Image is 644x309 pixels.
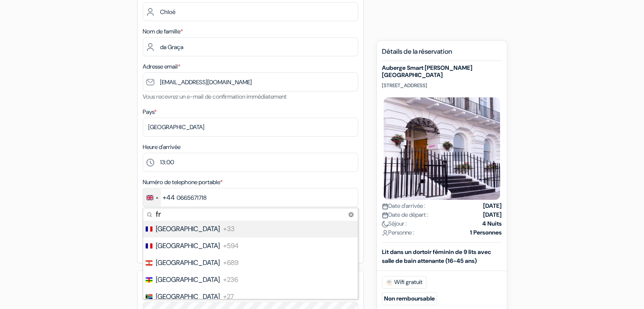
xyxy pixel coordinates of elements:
[143,143,180,152] label: Heure d'arrivée
[382,292,437,305] small: Non remboursable
[382,276,426,289] span: Wifi gratuit
[156,275,220,285] span: [GEOGRAPHIC_DATA]
[382,221,388,227] img: moon.svg
[223,275,238,285] span: +236
[382,212,388,218] img: calendar.svg
[223,224,235,234] span: +33
[470,228,502,237] strong: 1 Personnes
[482,219,502,228] strong: 4 Nuits
[156,258,220,268] span: [GEOGRAPHIC_DATA]
[223,258,238,268] span: +689
[163,193,175,203] div: +44
[143,188,358,207] input: 7400 123456
[223,241,239,251] span: +594
[156,241,220,251] span: [GEOGRAPHIC_DATA]
[483,210,502,219] strong: [DATE]
[223,292,234,302] span: +27
[143,62,180,71] label: Adresse email
[382,203,388,210] img: calendar.svg
[382,64,502,79] h5: Auberge Smart [PERSON_NAME][GEOGRAPHIC_DATA]
[143,27,183,36] label: Nom de famille
[483,201,502,210] strong: [DATE]
[156,292,220,302] span: [GEOGRAPHIC_DATA]
[382,201,426,210] span: Date d'arrivée :
[382,210,428,219] span: Date de départ :
[143,188,175,207] button: Change country, selected United Kingdom (+44)
[386,279,392,286] img: free_wifi.svg
[382,47,502,61] h5: Détails de la réservation
[382,248,491,265] b: Lit dans un dortoir féminin de 9 lits avec salle de bain attenante (16-45 ans)
[346,210,356,220] button: Clear search
[143,93,287,100] small: Vous recevrez un e-mail de confirmation immédiatement
[143,108,157,116] label: Pays
[143,37,358,56] input: Entrer le nom de famille
[382,82,502,89] p: [STREET_ADDRESS]
[382,219,407,228] span: Séjour :
[143,208,358,221] input: Search
[143,178,223,187] label: Numéro de telephone portable
[143,221,358,299] ul: List of countries
[156,224,220,234] span: [GEOGRAPHIC_DATA]
[382,228,414,237] span: Personne :
[382,230,388,236] img: user_icon.svg
[143,2,358,21] input: Entrez votre prénom
[143,72,358,91] input: Entrer adresse e-mail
